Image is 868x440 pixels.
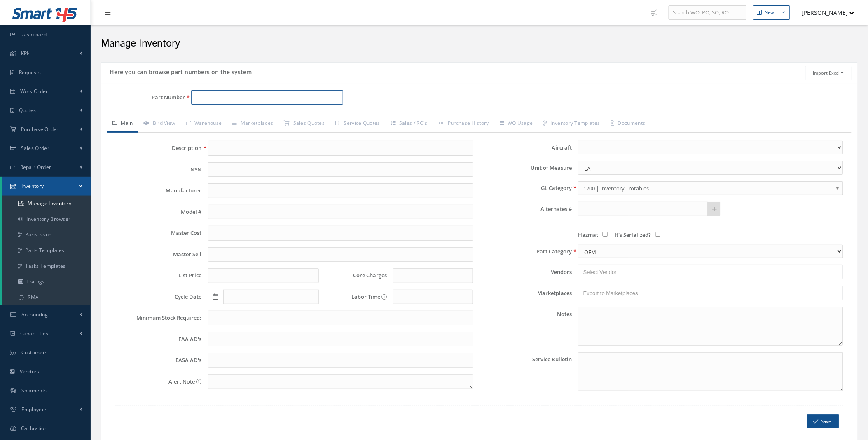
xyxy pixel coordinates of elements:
[21,50,31,57] span: KPIs
[603,232,608,237] input: Hazmat
[480,248,572,255] label: Part Category
[227,115,279,133] a: Marketplaces
[2,177,91,196] a: Inventory
[138,115,181,133] a: Bird View
[21,183,44,190] span: Inventory
[669,5,746,20] input: Search WO, PO, SO, RO
[765,9,774,16] div: New
[753,5,790,20] button: New
[21,349,48,356] span: Customers
[20,330,49,337] span: Capabilities
[109,315,202,321] label: Minimum Stock Required:
[19,69,41,76] span: Requests
[19,107,36,114] span: Quotes
[480,269,572,275] label: Vendors
[578,231,598,239] span: Hazmat
[20,88,48,95] span: Work Order
[109,272,202,279] label: List Price
[480,165,572,171] label: Unit of Measure
[578,307,843,346] textarea: Notes
[2,243,91,258] a: Parts Templates
[325,294,387,300] label: Labor Time
[21,311,48,318] span: Accounting
[494,115,538,133] a: WO Usage
[109,336,202,342] label: FAA AD's
[386,115,433,133] a: Sales / RO's
[21,145,49,152] span: Sales Order
[107,66,252,76] h5: Here you can browse part numbers on the system
[101,94,185,101] label: Part Number
[325,272,387,279] label: Core Charges
[20,31,47,38] span: Dashboard
[807,414,839,429] button: Save
[109,187,202,194] label: Manufacturer
[480,145,572,151] label: Aircraft
[109,251,202,257] label: Master Sell
[109,209,202,215] label: Model #
[538,115,606,133] a: Inventory Templates
[433,115,494,133] a: Purchase History
[480,206,572,212] label: Alternates #
[606,115,651,133] a: Documents
[330,115,386,133] a: Service Quotes
[2,274,91,290] a: Listings
[655,232,661,237] input: It's Serialized?
[480,352,572,391] label: Service Bulletin
[109,357,202,363] label: EASA AD's
[109,294,202,300] label: Cycle Date
[109,374,202,389] label: Alert Note
[480,185,572,191] label: GL Category
[2,290,91,305] a: RMA
[794,5,854,21] button: [PERSON_NAME]
[2,211,91,227] a: Inventory Browser
[109,145,202,151] label: Description
[278,115,330,133] a: Sales Quotes
[805,66,852,80] button: Import Excel
[181,115,227,133] a: Warehouse
[21,406,48,413] span: Employees
[2,258,91,274] a: Tasks Templates
[480,290,572,296] label: Marketplaces
[109,166,202,173] label: NSN
[583,183,833,193] span: 1200 | Inventory - rotables
[109,230,202,236] label: Master Cost
[20,164,51,171] span: Repair Order
[2,196,91,211] a: Manage Inventory
[615,231,651,239] span: It's Serialized?
[480,307,572,346] label: Notes
[101,37,858,50] h2: Manage Inventory
[21,425,47,432] span: Calibration
[21,387,47,394] span: Shipments
[21,126,59,133] span: Purchase Order
[2,227,91,243] a: Parts Issue
[20,368,40,375] span: Vendors
[107,115,138,133] a: Main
